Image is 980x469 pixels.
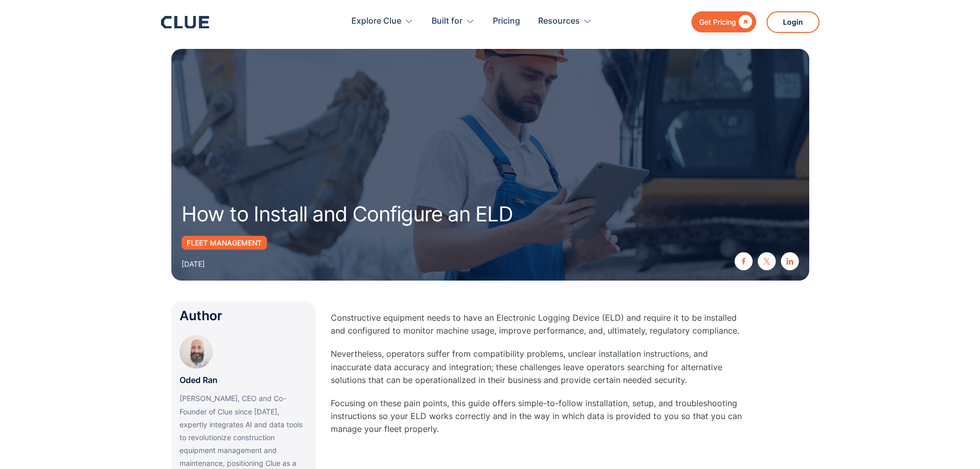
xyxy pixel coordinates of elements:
a: Get Pricing [691,11,756,32]
a: Pricing [493,5,520,38]
a: Fleet management [182,236,267,250]
a: Login [767,11,819,33]
div: Explore Clue [351,5,414,38]
img: facebook icon [740,258,747,265]
div: [DATE] [182,257,205,270]
p: ‍ [331,446,742,459]
div: Explore Clue [351,5,401,38]
p: Nevertheless, operators suffer from compatibility problems, unclear installation instructions, an... [331,348,742,387]
div: Author [180,309,307,322]
div: Built for [432,5,462,38]
div: Resources [538,5,580,38]
img: Oded Ran [180,335,213,369]
h1: How to Install and Configure an ELD [182,203,614,225]
p: Oded Ran [180,374,218,387]
div: Get Pricing [699,15,736,28]
div:  [736,15,752,28]
div: Built for [432,5,475,38]
img: linkedin icon [787,258,793,265]
p: Constructive equipment needs to have an Electronic Logging Device (ELD) and require it to be inst... [331,311,742,337]
div: Resources [538,5,592,38]
p: Focusing on these pain points, this guide offers simple-to-follow installation, setup, and troubl... [331,397,742,436]
img: twitter X icon [763,258,770,265]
